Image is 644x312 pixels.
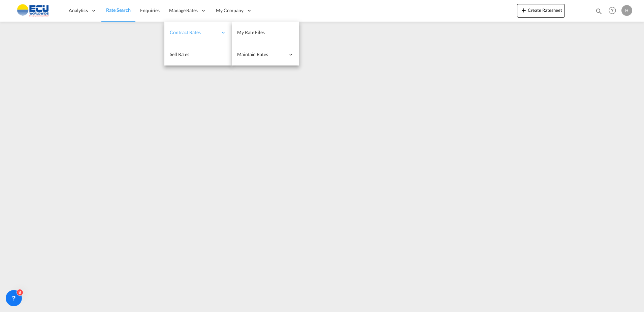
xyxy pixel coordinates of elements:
span: Enquiries [140,7,160,13]
span: Rate Search [106,7,131,13]
div: icon-magnify [595,7,603,18]
div: H [621,5,632,16]
a: Sell Rates [164,44,232,66]
span: My Rate Files [237,29,265,35]
span: Manage Rates [169,7,198,14]
span: Analytics [69,7,88,14]
div: Help [607,5,621,17]
img: 6cccb1402a9411edb762cf9624ab9cda.png [10,3,56,18]
div: Contract Rates [164,22,232,44]
a: My Rate Files [232,22,299,44]
span: Sell Rates [170,51,189,57]
div: Maintain Rates [232,44,299,66]
md-icon: icon-plus 400-fg [520,6,528,14]
md-icon: icon-magnify [595,7,603,15]
span: My Company [216,7,244,14]
button: icon-plus 400-fgCreate Ratesheet [517,4,565,18]
span: Maintain Rates [237,51,285,58]
span: Help [607,5,618,16]
span: Contract Rates [170,29,218,36]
